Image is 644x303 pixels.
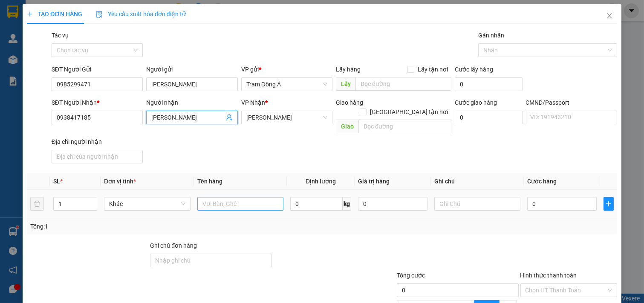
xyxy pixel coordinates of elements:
[27,11,82,17] span: TẠO ĐƠN HÀNG
[336,99,363,106] span: Giao hàng
[53,178,60,185] span: SL
[336,66,361,73] span: Lấy hàng
[358,197,427,211] input: 0
[150,254,271,267] input: Ghi chú đơn hàng
[455,111,523,124] input: Cước giao hàng
[431,173,524,190] th: Ghi chú
[197,178,222,185] span: Tên hàng
[241,99,265,106] span: VP Nhận
[397,272,425,279] span: Tổng cước
[455,66,493,73] label: Cước lấy hàng
[306,178,336,185] span: Định lượng
[96,11,103,18] img: icon
[336,77,355,91] span: Lấy
[27,11,33,17] span: plus
[478,32,504,39] label: Gán nhãn
[146,65,238,74] div: Người gửi
[146,98,238,107] div: Người nhận
[434,197,521,211] input: Ghi Chú
[52,137,143,146] div: Địa chỉ người nhận
[527,178,557,185] span: Cước hàng
[96,11,186,17] span: Yêu cầu xuất hóa đơn điện tử
[30,222,249,231] div: Tổng: 1
[246,111,328,124] span: Hồ Chí Minh
[414,65,451,74] span: Lấy tận nơi
[367,107,451,117] span: [GEOGRAPHIC_DATA] tận nơi
[520,272,577,279] label: Hình thức thanh toán
[604,197,614,211] button: plus
[604,200,613,207] span: plus
[455,99,497,106] label: Cước giao hàng
[109,197,185,210] span: Khác
[358,120,451,133] input: Dọc đường
[52,65,143,74] div: SĐT Người Gửi
[355,77,451,91] input: Dọc đường
[526,98,618,107] div: CMND/Passport
[197,197,284,211] input: VD: Bàn, Ghế
[358,178,390,185] span: Giá trị hàng
[30,197,44,211] button: delete
[104,178,136,185] span: Đơn vị tính
[52,150,143,163] input: Địa chỉ của người nhận
[52,32,69,39] label: Tác vụ
[606,12,613,19] span: close
[226,114,233,121] span: user-add
[52,98,143,107] div: SĐT Người Nhận
[246,78,328,91] span: Trạm Đông Á
[336,120,358,133] span: Giao
[598,4,621,28] button: Close
[150,242,197,249] label: Ghi chú đơn hàng
[241,65,333,74] div: VP gửi
[455,77,523,91] input: Cước lấy hàng
[343,197,351,211] span: kg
